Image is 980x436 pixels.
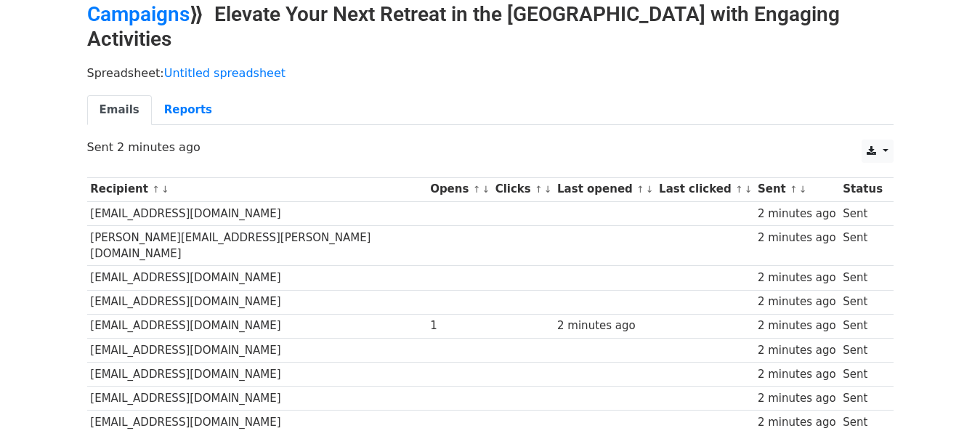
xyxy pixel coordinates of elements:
[492,177,554,201] th: Clicks
[87,290,427,314] td: [EMAIL_ADDRESS][DOMAIN_NAME]
[87,386,427,410] td: [EMAIL_ADDRESS][DOMAIN_NAME]
[426,177,492,201] th: Opens
[839,290,886,314] td: Sent
[87,140,894,155] p: Sent 2 minutes ago
[839,266,886,290] td: Sent
[758,230,836,246] div: 2 minutes ago
[839,386,886,410] td: Sent
[758,270,836,286] div: 2 minutes ago
[758,366,836,383] div: 2 minutes ago
[557,318,652,334] div: 2 minutes ago
[87,95,152,125] a: Emails
[87,225,427,266] td: [PERSON_NAME][EMAIL_ADDRESS][PERSON_NAME][DOMAIN_NAME]
[87,338,427,362] td: [EMAIL_ADDRESS][DOMAIN_NAME]
[152,95,224,125] a: Reports
[745,184,753,195] a: ↓
[87,2,894,51] h2: ⟫ Elevate Your Next Retreat in the [GEOGRAPHIC_DATA] with Engaging Activities
[87,266,427,290] td: [EMAIL_ADDRESS][DOMAIN_NAME]
[87,65,894,81] p: Spreadsheet:
[473,184,481,195] a: ↑
[839,314,886,338] td: Sent
[839,201,886,225] td: Sent
[161,184,169,195] a: ↓
[535,184,543,195] a: ↑
[87,411,427,435] td: [EMAIL_ADDRESS][DOMAIN_NAME]
[839,411,886,435] td: Sent
[799,184,807,195] a: ↓
[655,177,754,201] th: Last clicked
[758,342,836,359] div: 2 minutes ago
[87,314,427,338] td: [EMAIL_ADDRESS][DOMAIN_NAME]
[87,201,427,225] td: [EMAIL_ADDRESS][DOMAIN_NAME]
[430,318,488,334] div: 1
[482,184,490,195] a: ↓
[636,184,644,195] a: ↑
[758,294,836,310] div: 2 minutes ago
[758,414,836,431] div: 2 minutes ago
[164,66,286,80] a: Untitled spreadsheet
[839,225,886,266] td: Sent
[790,184,798,195] a: ↑
[754,177,839,201] th: Sent
[554,177,655,201] th: Last opened
[646,184,654,195] a: ↓
[87,362,427,386] td: [EMAIL_ADDRESS][DOMAIN_NAME]
[839,338,886,362] td: Sent
[87,177,427,201] th: Recipient
[87,2,190,26] a: Campaigns
[735,184,743,195] a: ↑
[758,390,836,407] div: 2 minutes ago
[839,177,886,201] th: Status
[839,362,886,386] td: Sent
[758,206,836,222] div: 2 minutes ago
[544,184,552,195] a: ↓
[758,318,836,334] div: 2 minutes ago
[152,184,160,195] a: ↑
